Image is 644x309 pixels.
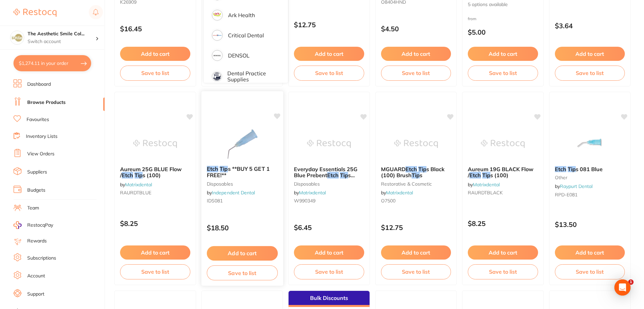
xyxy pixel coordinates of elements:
[555,175,625,180] small: other
[394,127,438,161] img: MGUARD Etch Tips Black (100) Brush Tips
[468,264,538,279] button: Save to list
[206,165,269,179] span: s **BUY 5 GET 1 FREE!**
[381,245,451,260] button: Add to cart
[381,66,451,80] button: Save to list
[206,166,277,178] b: Etch Tips **BUY 5 GET 1 FREE!**
[213,11,222,20] img: Ark Health
[555,183,593,189] span: by
[381,47,451,61] button: Add to cart
[482,172,490,179] em: Tip
[418,166,426,172] em: Tip
[555,166,625,172] b: Etch Tips 081 Blue
[555,264,625,279] button: Save to list
[10,31,24,44] img: The Aesthetic Smile Collective
[13,5,56,21] a: Restocq Logo
[228,52,250,59] p: DENSOL
[381,198,395,204] span: O7500
[481,127,525,161] img: Aureum 19G BLACK Flow / Etch Tips (100)
[13,9,56,17] img: Restocq Logo
[294,47,364,61] button: Add to cart
[120,47,190,61] button: Add to cart
[27,151,54,157] a: View Orders
[120,190,151,196] span: RAURDTBLUE
[120,166,190,179] b: Aureum 25G BLUE Flow / Etch Tips (100)
[220,165,228,172] em: Tip
[299,190,326,196] a: Matrixdental
[381,25,451,33] p: $4.50
[120,220,190,227] p: $8.25
[555,47,625,61] button: Add to cart
[468,16,477,21] span: from
[120,166,182,179] span: Aureum 25G BLUE Flow /
[294,264,364,279] button: Save to list
[294,245,364,260] button: Add to cart
[120,264,190,279] button: Save to list
[555,245,625,260] button: Add to cart
[576,166,603,172] span: s 081 Blue
[294,172,355,185] span: s (100/pcs)
[213,73,221,81] img: Dental Practice Supplies
[294,224,364,231] p: $6.45
[27,273,45,279] a: Account
[27,187,45,194] a: Budgets
[381,181,451,187] small: restorative & cosmetic
[206,246,277,261] button: Add to cart
[412,172,420,179] em: Tip
[212,190,255,196] a: Independent Dental
[135,172,143,179] em: Tip
[381,166,406,172] span: MGUARD
[555,66,625,80] button: Save to list
[27,238,47,244] a: Rewards
[27,81,51,88] a: Dashboard
[468,28,538,36] p: $5.00
[120,66,190,80] button: Save to list
[133,127,177,161] img: Aureum 25G BLUE Flow / Etch Tips (100)
[26,133,58,140] a: Inventory Lists
[13,221,53,229] a: RestocqPay
[490,172,508,179] span: s (100)
[307,127,351,161] img: Everyday Essentials 25G Blue Prebent Etch Tips (100/pcs)
[228,12,255,18] p: Ark Health
[555,192,577,198] span: RPD-E081
[560,183,593,189] a: Raypurt Dental
[206,181,277,186] small: disposables
[294,181,364,187] small: disposables
[555,22,625,30] p: $3.64
[289,291,370,307] div: Bulk Discounts
[468,166,533,179] span: Aureum 19G BLACK Flow /
[468,166,538,179] b: Aureum 19G BLACK Flow / Etch Tips (100)
[468,182,500,188] span: by
[386,190,413,196] a: Matrixdental
[143,172,161,179] span: s (100)
[294,66,364,80] button: Save to list
[294,190,326,196] span: by
[120,245,190,260] button: Add to cart
[206,198,222,204] span: IDS081
[27,291,44,298] a: Support
[206,165,218,172] em: Etch
[381,166,445,179] span: s Black (100) Brush
[28,38,96,45] p: Switch account
[206,265,277,280] button: Save to list
[381,224,451,231] p: $12.75
[213,31,222,40] img: Critical Dental
[381,166,451,179] b: MGUARD Etch Tips Black (100) Brush Tips
[469,172,481,179] em: Etch
[381,264,451,279] button: Save to list
[227,70,276,83] p: Dental Practice Supplies
[555,166,566,172] em: Etch
[294,166,364,179] b: Everyday Essentials 25G Blue Prebent Etch Tips (100/pcs)
[120,182,152,188] span: by
[327,172,339,179] em: Etch
[468,47,538,61] button: Add to cart
[125,182,152,188] a: Matrixdental
[294,166,357,179] span: Everyday Essentials 25G Blue Prebent
[468,220,538,227] p: $8.25
[28,31,96,37] h4: The Aesthetic Smile Collective
[568,166,576,172] em: Tip
[27,99,66,106] a: Browse Products
[27,255,56,262] a: Subscriptions
[468,190,503,196] span: RAURDTBLACK
[13,55,91,71] button: $1,274.11 in your order
[473,182,500,188] a: Matrixdental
